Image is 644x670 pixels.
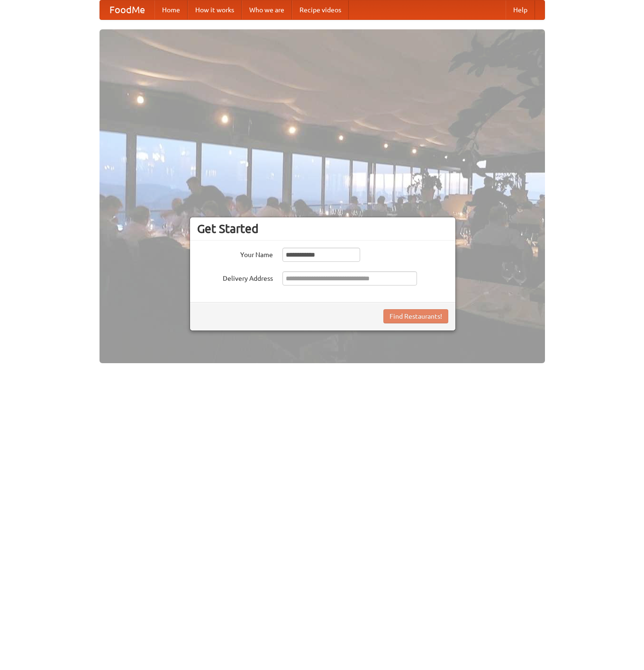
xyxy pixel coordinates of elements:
[197,271,273,283] label: Delivery Address
[242,0,292,19] a: Who we are
[197,222,448,236] h3: Get Started
[292,0,349,19] a: Recipe videos
[154,0,188,19] a: Home
[188,0,242,19] a: How it works
[383,309,448,323] button: Find Restaurants!
[100,0,154,19] a: FoodMe
[197,248,273,259] label: Your Name
[506,0,535,19] a: Help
